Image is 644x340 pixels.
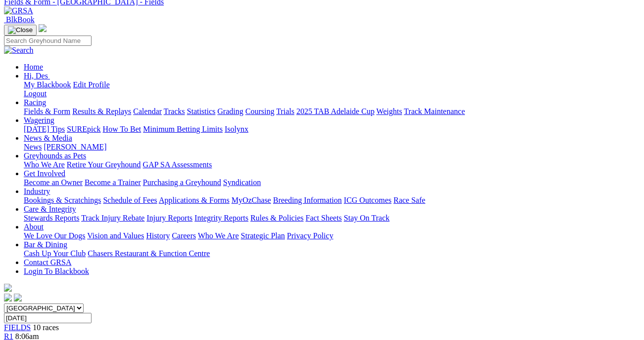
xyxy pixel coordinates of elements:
a: Careers [172,231,196,240]
a: Edit Profile [73,80,110,89]
a: 2025 TAB Adelaide Cup [296,107,374,115]
img: Search [4,46,34,55]
input: Search [4,36,92,46]
a: BlkBook [4,15,35,24]
img: Close [8,26,33,34]
a: Trials [276,107,294,115]
a: History [146,231,170,240]
a: Stay On Track [344,214,389,222]
div: Get Involved [24,178,640,187]
input: Select date [4,313,92,323]
span: 10 races [33,323,59,332]
a: How To Bet [103,125,141,133]
a: Stewards Reports [24,214,79,222]
div: Racing [24,107,640,116]
a: MyOzChase [231,196,271,204]
div: Greyhounds as Pets [24,160,640,169]
div: Industry [24,196,640,205]
a: Applications & Forms [159,196,230,204]
a: Who We Are [24,160,65,169]
a: Wagering [24,116,54,124]
a: Logout [24,89,46,98]
a: Purchasing a Greyhound [143,178,221,187]
a: Injury Reports [146,214,192,222]
div: Care & Integrity [24,214,640,223]
a: Grading [218,107,243,115]
button: Toggle navigation [4,25,37,36]
a: Chasers Restaurant & Function Centre [88,249,210,258]
a: About [24,223,44,231]
a: Calendar [133,107,162,115]
a: Bookings & Scratchings [24,196,101,204]
a: ICG Outcomes [344,196,391,204]
a: Greyhounds as Pets [24,151,86,160]
a: SUREpick [67,125,100,133]
img: twitter.svg [14,294,22,302]
div: About [24,231,640,240]
a: Statistics [187,107,216,115]
a: Track Injury Rebate [81,214,144,222]
div: News & Media [24,143,640,151]
a: Coursing [245,107,275,115]
a: Vision and Values [87,231,144,240]
a: Rules & Policies [250,214,304,222]
a: Track Maintenance [404,107,465,115]
a: Syndication [223,178,261,187]
a: Retire Your Greyhound [67,160,141,169]
a: Who We Are [198,231,239,240]
a: FIELDS [4,323,31,332]
div: Wagering [24,125,640,134]
a: Industry [24,187,50,195]
img: logo-grsa-white.png [39,24,46,32]
a: Breeding Information [273,196,342,204]
a: Cash Up Your Club [24,249,86,258]
a: Care & Integrity [24,205,76,213]
span: BlkBook [6,15,35,24]
a: Race Safe [393,196,425,204]
a: Become an Owner [24,178,83,187]
a: Tracks [164,107,185,115]
a: Get Involved [24,169,65,178]
a: Strategic Plan [241,231,285,240]
a: Results & Replays [72,107,131,115]
img: logo-grsa-white.png [4,284,12,292]
a: Minimum Betting Limits [143,125,223,133]
a: Become a Trainer [85,178,141,187]
a: Weights [376,107,402,115]
img: facebook.svg [4,294,12,302]
a: Home [24,63,43,71]
a: Login To Blackbook [24,267,89,275]
a: GAP SA Assessments [143,160,212,169]
div: Hi, Des [24,80,640,98]
a: Fact Sheets [306,214,342,222]
a: Privacy Policy [287,231,333,240]
a: My Blackbook [24,80,71,89]
span: Hi, Des [24,72,48,80]
a: Fields & Form [24,107,70,115]
div: Bar & Dining [24,249,640,258]
a: Bar & Dining [24,240,67,249]
a: [DATE] Tips [24,125,65,133]
a: [PERSON_NAME] [44,143,106,151]
a: News [24,143,42,151]
img: GRSA [4,6,33,15]
a: Racing [24,98,46,107]
a: Contact GRSA [24,258,71,266]
a: Isolynx [225,125,248,133]
a: Hi, Des [24,72,50,80]
a: Schedule of Fees [103,196,157,204]
a: Integrity Reports [194,214,248,222]
a: We Love Our Dogs [24,231,85,240]
a: News & Media [24,134,72,142]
